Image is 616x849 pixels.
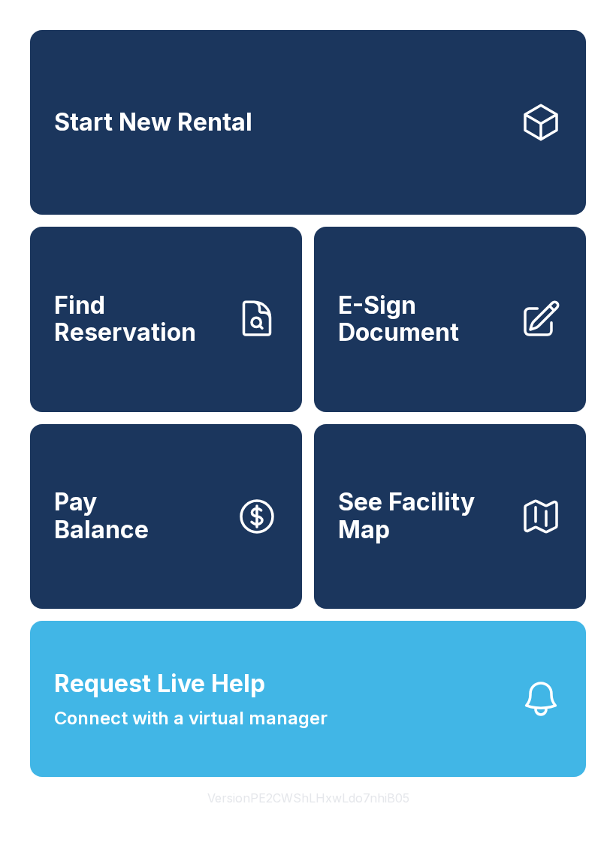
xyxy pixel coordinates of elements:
span: Pay Balance [54,489,149,543]
span: E-Sign Document [338,292,508,347]
span: Find Reservation [54,292,224,347]
a: Find Reservation [30,227,302,411]
button: See Facility Map [314,424,586,609]
a: Start New Rental [30,30,586,215]
span: Request Live Help [54,666,265,702]
button: VersionPE2CWShLHxwLdo7nhiB05 [195,777,421,819]
button: Request Live HelpConnect with a virtual manager [30,621,586,777]
a: PayBalance [30,424,302,609]
a: E-Sign Document [314,227,586,411]
span: Connect with a virtual manager [54,705,328,732]
span: See Facility Map [338,489,508,543]
span: Start New Rental [54,109,252,137]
